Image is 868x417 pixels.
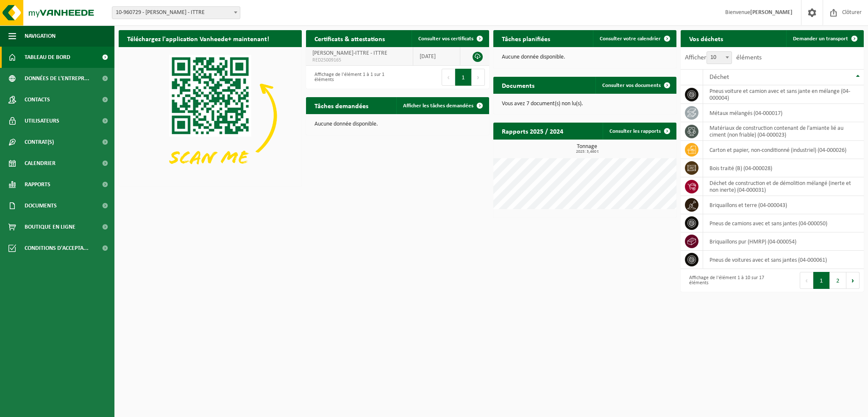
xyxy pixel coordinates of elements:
[709,74,729,81] span: Déchet
[25,25,56,47] span: Navigation
[455,69,472,86] button: 1
[800,272,813,289] button: Previous
[707,51,732,64] span: 10
[685,54,762,61] label: Afficher éléments
[25,132,54,153] span: Contrat(s)
[306,97,377,114] h2: Tâches demandées
[703,159,864,177] td: bois traité (B) (04-000028)
[603,123,676,140] a: Consulter les rapports
[498,150,676,154] span: 2025: 3,460 t
[707,52,732,64] span: 10
[703,177,864,196] td: déchet de construction et de démolition mélangé (inerte et non inerte) (04-000031)
[600,36,661,42] span: Consulter votre calendrier
[502,101,668,107] p: Vous avez 7 document(s) non lu(s).
[112,7,240,19] span: 10-960729 - DENIS CHRISTOPHE-ITTRE - ITTRE
[703,214,864,232] td: pneus de camions avec et sans jantes (04-000050)
[493,77,543,93] h2: Documents
[25,238,89,259] span: Conditions d'accepta...
[25,195,57,216] span: Documents
[418,36,473,42] span: Consulter vos certificats
[25,89,50,110] span: Contacts
[310,68,393,87] div: Affichage de l'élément 1 à 1 sur 1 éléments
[25,110,59,132] span: Utilisateurs
[681,30,732,47] h2: Vos déchets
[786,30,863,47] a: Demander un transport
[595,77,676,94] a: Consulter vos documents
[493,123,572,139] h2: Rapports 2025 / 2024
[703,232,864,251] td: briquaillons pur (HMRP) (04-000054)
[413,47,460,66] td: [DATE]
[403,103,473,109] span: Afficher les tâches demandées
[846,272,860,289] button: Next
[25,68,89,89] span: Données de l'entrepr...
[396,97,488,114] a: Afficher les tâches demandées
[412,30,488,47] a: Consulter vos certificats
[502,54,668,60] p: Aucune donnée disponible.
[703,196,864,214] td: briquaillons et terre (04-000043)
[314,121,481,127] p: Aucune donnée disponible.
[472,69,485,86] button: Next
[703,85,864,104] td: pneus voiture et camion avec et sans jante en mélange (04-000004)
[813,272,830,289] button: 1
[25,174,50,195] span: Rapports
[703,122,864,141] td: matériaux de construction contenant de l'amiante lié au ciment (non friable) (04-000023)
[312,50,387,56] span: [PERSON_NAME]-ITTRE - ITTRE
[703,141,864,159] td: carton et papier, non-conditionné (industriel) (04-000026)
[25,153,56,174] span: Calendrier
[442,69,455,86] button: Previous
[703,104,864,122] td: métaux mélangés (04-000017)
[312,57,406,64] span: RED25009165
[112,6,240,19] span: 10-960729 - DENIS CHRISTOPHE-ITTRE - ITTRE
[830,272,846,289] button: 2
[793,36,848,42] span: Demander un transport
[25,47,70,68] span: Tableau de bord
[306,30,393,47] h2: Certificats & attestations
[593,30,676,47] a: Consulter votre calendrier
[602,83,661,88] span: Consulter vos documents
[703,251,864,269] td: pneus de voitures avec et sans jantes (04-000061)
[498,144,676,154] h3: Tonnage
[25,216,75,238] span: Boutique en ligne
[685,271,768,290] div: Affichage de l'élément 1 à 10 sur 17 éléments
[493,30,559,47] h2: Tâches planifiées
[119,47,302,185] img: Download de VHEPlus App
[750,9,793,16] strong: [PERSON_NAME]
[119,30,278,47] h2: Téléchargez l'application Vanheede+ maintenant!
